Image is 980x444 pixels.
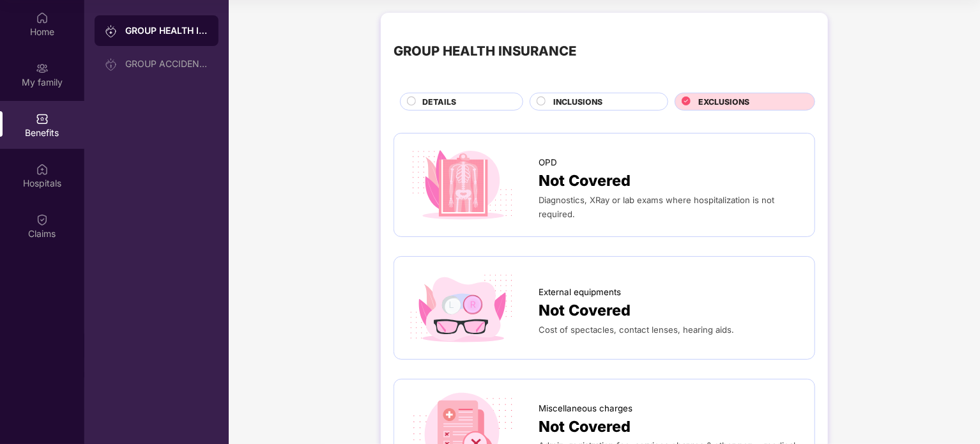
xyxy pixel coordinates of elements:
span: Miscellaneous charges [539,402,632,415]
span: External equipments [539,286,621,299]
img: svg+xml;base64,PHN2ZyB3aWR0aD0iMjAiIGhlaWdodD0iMjAiIHZpZXdCb3g9IjAgMCAyMCAyMCIgZmlsbD0ibm9uZSIgeG... [36,62,49,75]
span: Not Covered [539,415,631,439]
div: GROUP HEALTH INSURANCE [394,41,576,61]
span: EXCLUSIONS [698,96,749,108]
div: GROUP HEALTH INSURANCE [125,24,208,37]
img: svg+xml;base64,PHN2ZyB3aWR0aD0iMjAiIGhlaWdodD0iMjAiIHZpZXdCb3g9IjAgMCAyMCAyMCIgZmlsbD0ibm9uZSIgeG... [105,58,118,71]
span: Cost of spectacles, contact lenses, hearing aids. [539,325,734,335]
span: INCLUSIONS [553,96,602,108]
span: Not Covered [539,169,631,193]
img: svg+xml;base64,PHN2ZyB3aWR0aD0iMjAiIGhlaWdodD0iMjAiIHZpZXdCb3g9IjAgMCAyMCAyMCIgZmlsbD0ibm9uZSIgeG... [105,25,118,38]
img: icon [407,146,517,223]
div: GROUP ACCIDENTAL INSURANCE [125,59,208,69]
span: Diagnostics, XRay or lab exams where hospitalization is not required. [539,195,774,219]
span: DETAILS [422,96,456,108]
img: svg+xml;base64,PHN2ZyBpZD0iQmVuZWZpdHMiIHhtbG5zPSJodHRwOi8vd3d3LnczLm9yZy8yMDAwL3N2ZyIgd2lkdGg9Ij... [36,112,49,125]
img: svg+xml;base64,PHN2ZyBpZD0iSG9zcGl0YWxzIiB4bWxucz0iaHR0cDovL3d3dy53My5vcmcvMjAwMC9zdmciIHdpZHRoPS... [36,163,49,176]
img: svg+xml;base64,PHN2ZyBpZD0iSG9tZSIgeG1sbnM9Imh0dHA6Ly93d3cudzMub3JnLzIwMDAvc3ZnIiB3aWR0aD0iMjAiIG... [36,11,49,24]
img: svg+xml;base64,PHN2ZyBpZD0iQ2xhaW0iIHhtbG5zPSJodHRwOi8vd3d3LnczLm9yZy8yMDAwL3N2ZyIgd2lkdGg9IjIwIi... [36,213,49,226]
span: OPD [539,156,557,169]
img: icon [407,270,517,346]
span: Not Covered [539,299,631,323]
